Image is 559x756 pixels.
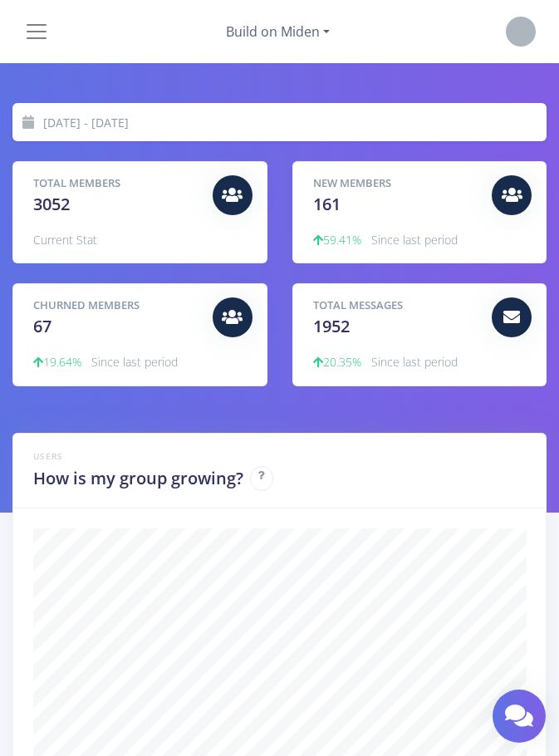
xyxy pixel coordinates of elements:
span: 161 [313,193,341,215]
a: Build on Miden [226,18,330,45]
img: @HEADHUNTER2021 Photo [506,17,536,47]
h5: Total Members [33,175,200,192]
button: Toggle navigation [13,15,60,48]
span: Since last period [371,232,458,248]
span: Since last period [371,354,458,370]
span: Current Stat [33,232,97,248]
span: 19.64% [33,354,81,370]
span: 67 [33,315,51,337]
a: @HEADHUNTER2021 Photo [496,13,546,50]
span: 1952 [313,315,350,337]
h2: How is my group growing? [33,466,243,491]
span: 20.35% [313,354,361,370]
span: 3052 [33,193,70,215]
h5: Total Messages [313,297,480,314]
span: 59.41% [313,232,361,248]
h6: Users [33,450,526,463]
h5: Churned Members [33,297,200,314]
span: Since last period [91,354,178,370]
h5: New Members [313,175,480,192]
